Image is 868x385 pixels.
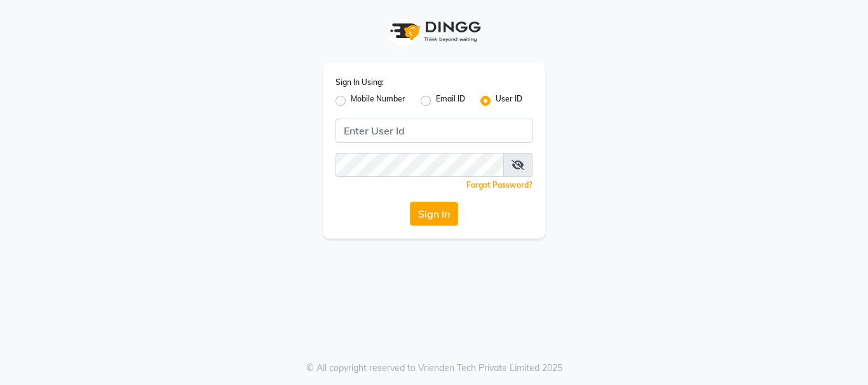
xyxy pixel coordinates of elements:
[496,93,522,108] label: User ID
[383,13,485,50] img: logo1.svg
[336,119,532,143] input: Username
[336,77,384,88] label: Sign In Using:
[466,180,532,190] a: Forgot Password?
[436,93,465,108] label: Email ID
[410,202,458,226] button: Sign In
[336,153,504,177] input: Username
[351,93,405,108] label: Mobile Number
